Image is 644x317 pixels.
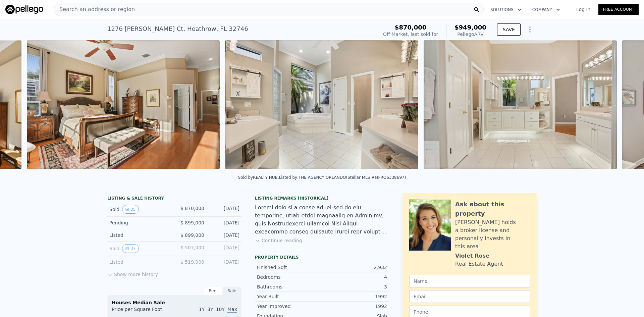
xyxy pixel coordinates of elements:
[395,24,427,31] span: $870,000
[255,237,302,244] button: Continue reading
[216,307,225,312] span: 10Y
[255,255,389,260] div: Property details
[223,286,241,295] div: Sale
[279,175,406,180] div: Listed by THE AGENCY ORLANDO (Stellar MLS #MFRO6338697)
[180,245,204,250] span: $ 507,000
[454,31,486,38] div: Pellego ARV
[122,205,139,214] button: View historical data
[210,244,239,253] div: [DATE]
[27,40,220,169] img: Sale: 167599959 Parcel: 21967808
[112,299,237,306] div: Houses Median Sale
[383,31,438,38] div: Off Market, last sold for
[455,252,489,260] div: Violet Rose
[455,200,530,218] div: Ask about this property
[204,286,223,295] div: Rent
[257,303,322,310] div: Year Improved
[424,40,617,169] img: Sale: 167599959 Parcel: 21967808
[322,293,387,300] div: 1992
[238,175,279,180] div: Sold by REALTY HUB .
[322,283,387,290] div: 3
[255,204,389,236] div: Loremi dolo si a conse adi-el-sed do eiu temporinc, utlab-etdol magnaaliq en Adminimv, quis Nostr...
[568,6,598,13] a: Log In
[322,303,387,310] div: 1992
[180,259,204,265] span: $ 519,000
[109,219,169,226] div: Pending
[109,232,169,239] div: Listed
[109,259,169,265] div: Listed
[257,293,322,300] div: Year Built
[210,259,239,265] div: [DATE]
[107,196,241,202] div: LISTING & SALE HISTORY
[455,218,530,251] div: [PERSON_NAME] holds a broker license and personally invests in this area
[322,274,387,280] div: 4
[409,275,530,287] input: Name
[497,23,521,36] button: SAVE
[257,274,322,280] div: Bedrooms
[109,205,169,214] div: Sold
[54,5,135,13] span: Search an address or region
[257,283,322,290] div: Bathrooms
[122,244,139,253] button: View historical data
[523,23,537,36] button: Show Options
[210,205,239,214] div: [DATE]
[210,232,239,239] div: [DATE]
[5,5,43,14] img: Pellego
[227,307,237,313] span: Max
[180,232,204,238] span: $ 899,000
[199,307,205,312] span: 1Y
[257,264,322,271] div: Finished Sqft
[527,4,566,16] button: Company
[180,206,204,211] span: $ 870,000
[107,268,158,278] button: Show more history
[207,307,213,312] span: 3Y
[455,260,503,268] div: Real Estate Agent
[180,220,204,225] span: $ 899,000
[107,24,248,34] div: 1276 [PERSON_NAME] Ct , Heathrow , FL 32746
[112,306,174,317] div: Price per Square Foot
[210,219,239,226] div: [DATE]
[255,196,389,201] div: Listing Remarks (Historical)
[225,40,418,169] img: Sale: 167599959 Parcel: 21967808
[409,290,530,303] input: Email
[485,4,527,16] button: Solutions
[109,244,169,253] div: Sold
[454,24,486,31] span: $949,000
[322,264,387,271] div: 2,932
[598,4,639,15] a: Free Account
